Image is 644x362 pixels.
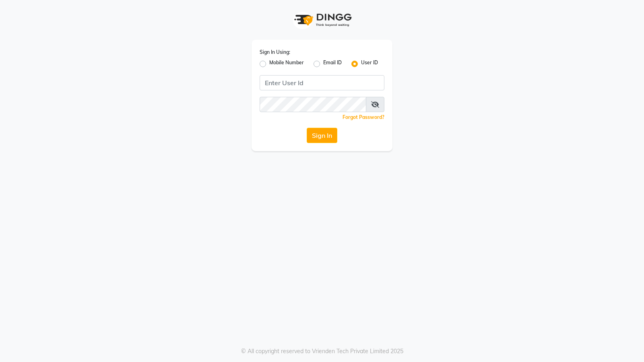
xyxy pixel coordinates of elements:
[290,8,354,32] img: logo1.svg
[260,49,290,56] label: Sign In Using:
[260,97,366,112] input: Username
[307,128,337,143] button: Sign In
[343,114,384,120] a: Forgot Password?
[361,59,378,69] label: User ID
[260,75,384,90] input: Username
[269,59,304,69] label: Mobile Number
[323,59,342,69] label: Email ID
